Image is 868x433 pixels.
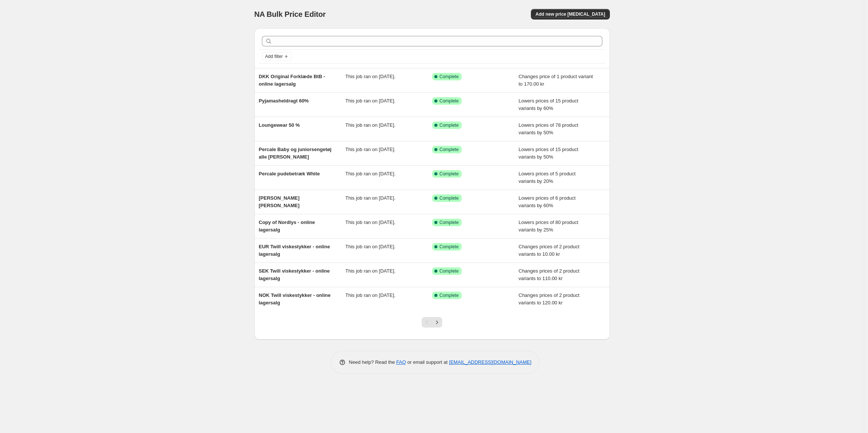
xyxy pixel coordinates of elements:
span: Lowers prices of 5 product variants by 20% [519,171,575,184]
span: This job ran on [DATE]. [345,219,395,225]
span: Complete [440,292,459,298]
span: Complete [440,219,459,225]
span: or email support at [406,359,449,365]
button: Add new price [MEDICAL_DATA] [531,9,609,19]
span: Changes price of 1 product variant to 170.00 kr [519,74,593,87]
span: This job ran on [DATE]. [345,171,395,176]
span: [PERSON_NAME] [PERSON_NAME] [259,195,300,208]
span: This job ran on [DATE]. [345,268,395,274]
span: Pyjamasheldragt 60% [259,98,309,104]
span: Lowers prices of 78 product variants by 50% [519,122,578,135]
nav: Pagination [422,317,442,328]
span: Complete [440,147,459,153]
span: Lowers prices of 15 product variants by 60% [519,98,578,111]
span: Lowers prices of 80 product variants by 25% [519,219,578,233]
span: Complete [440,244,459,250]
span: Percale pudebetræk White [259,171,320,176]
span: Complete [440,171,459,177]
span: This job ran on [DATE]. [345,74,395,79]
span: Changes prices of 2 product variants to 110.00 kr [519,268,580,281]
a: [EMAIL_ADDRESS][DOMAIN_NAME] [449,359,531,365]
span: DKK Original Forklæde BtB - online lagersalg [259,74,325,87]
span: NOK Twill viskestykker - online lagersalg [259,292,331,305]
span: This job ran on [DATE]. [345,195,395,201]
span: Need help? Read the [349,359,397,365]
span: This job ran on [DATE]. [345,98,395,104]
span: Changes prices of 2 product variants to 120.00 kr [519,292,580,305]
span: Add new price [MEDICAL_DATA] [535,11,605,17]
a: FAQ [396,359,406,365]
span: Add filter [265,53,283,59]
span: Percale Baby og juniorsengetøj alle [PERSON_NAME] [259,147,331,160]
button: Add filter [262,52,292,61]
span: EUR Twill viskestykker - online lagersalg [259,244,330,257]
span: This job ran on [DATE]. [345,122,395,128]
span: This job ran on [DATE]. [345,147,395,152]
span: Lowers prices of 6 product variants by 60% [519,195,575,208]
span: Copy of Nordlys - online lagersalg [259,219,315,233]
span: SEK Twill viskestykker - online lagersalg [259,268,330,281]
span: Complete [440,195,459,201]
span: Loungewear 50 % [259,122,300,128]
span: Complete [440,74,459,80]
span: This job ran on [DATE]. [345,244,395,249]
span: This job ran on [DATE]. [345,292,395,298]
span: Changes prices of 2 product variants to 10.00 kr [519,244,580,257]
span: Lowers prices of 15 product variants by 50% [519,147,578,160]
button: Next [432,317,442,328]
span: Complete [440,122,459,128]
span: Complete [440,268,459,274]
span: NA Bulk Price Editor [254,10,326,18]
span: Complete [440,98,459,104]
